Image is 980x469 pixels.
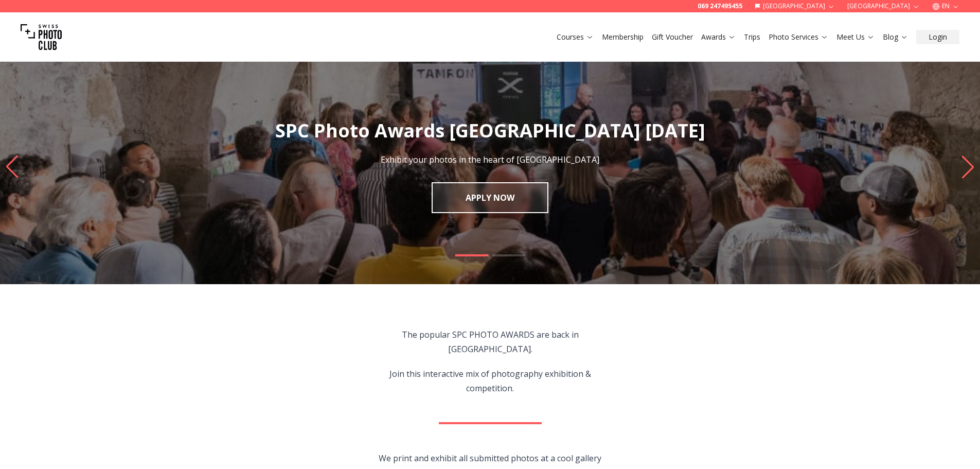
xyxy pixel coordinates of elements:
button: Membership [598,30,648,44]
button: Awards [697,30,740,44]
button: Blog [879,30,912,44]
a: APPLY NOW [432,182,548,213]
button: Meet Us [832,30,879,44]
p: Join this interactive mix of photography exhibition & competition. [372,367,608,395]
p: The popular SPC PHOTO AWARDS are back in [GEOGRAPHIC_DATA]. [372,327,608,356]
a: Gift Voucher [652,32,693,42]
a: Meet Us [836,32,875,42]
button: Login [916,30,959,44]
a: Trips [744,32,760,42]
a: Photo Services [769,32,828,42]
button: Gift Voucher [648,30,697,44]
a: 069 247495455 [698,2,742,10]
button: Photo Services [764,30,832,44]
p: Exhibit your photos in the heart of [GEOGRAPHIC_DATA] [381,153,599,166]
a: Courses [557,32,594,42]
a: Awards [701,32,736,42]
button: Trips [740,30,764,44]
img: Swiss photo club [21,16,62,58]
a: Membership [602,32,644,42]
button: Courses [553,30,598,44]
a: Blog [883,32,908,42]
